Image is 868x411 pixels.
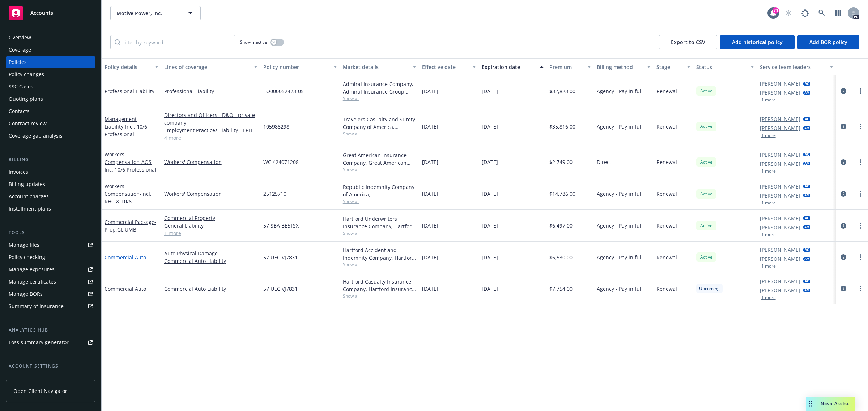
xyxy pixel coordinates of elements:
[760,286,800,294] a: [PERSON_NAME]
[9,203,51,215] div: Installment plans
[164,229,258,237] a: 1 more
[597,123,643,130] span: Agency - Pay in full
[699,285,720,292] span: Upcoming
[9,288,43,300] div: Manage BORs
[732,39,783,46] span: Add historical policy
[656,123,677,130] span: Renewal
[9,56,27,68] div: Policies
[797,35,859,49] button: Add BOR policy
[6,156,95,163] div: Billing
[105,116,147,138] a: Management Liability
[105,254,146,261] a: Commercial Auto
[760,63,826,71] div: Service team leaders
[105,190,152,212] span: - Incl. RHC & 10/6 Professional
[760,80,800,87] a: [PERSON_NAME]
[6,264,95,275] span: Manage exposures
[6,3,95,23] a: Accounts
[263,63,329,71] div: Policy number
[549,158,573,166] span: $2,749.00
[343,230,417,236] span: Show all
[856,158,865,166] a: more
[343,80,417,95] div: Admiral Insurance Company, Admiral Insurance Group ([PERSON_NAME] Corporation), CRC Group
[656,190,677,198] span: Renewal
[656,63,682,71] div: Stage
[760,160,800,168] a: [PERSON_NAME]
[164,250,258,257] a: Auto Physical Damage
[9,44,31,56] div: Coverage
[760,183,800,190] a: [PERSON_NAME]
[343,131,417,137] span: Show all
[13,387,67,395] span: Open Client Navigator
[760,215,800,222] a: [PERSON_NAME]
[164,257,258,265] a: Commercial Auto Liability
[343,261,417,268] span: Show all
[482,158,498,166] span: [DATE]
[9,191,49,202] div: Account charges
[856,284,865,293] a: more
[597,222,643,229] span: Agency - Pay in full
[343,95,417,101] span: Show all
[856,122,865,131] a: more
[656,285,677,293] span: Renewal
[798,6,812,20] a: Report a Bug
[9,264,55,275] div: Manage exposures
[549,123,575,130] span: $35,816.00
[856,190,865,198] a: more
[30,10,53,16] span: Accounts
[6,288,95,300] a: Manage BORs
[594,58,654,75] button: Billing method
[164,190,258,198] a: Workers' Compensation
[6,239,95,251] a: Manage files
[343,63,409,71] div: Market details
[760,115,800,123] a: [PERSON_NAME]
[597,63,643,71] div: Billing method
[105,219,156,233] a: Commercial Package
[9,166,28,178] div: Invoices
[806,397,815,411] div: Drag to move
[656,158,677,166] span: Renewal
[164,87,258,95] a: Professional Liability
[9,178,45,190] div: Billing updates
[110,6,201,20] button: Motive Power, Inc.
[597,190,643,198] span: Agency - Pay in full
[422,63,468,71] div: Effective date
[760,246,800,254] a: [PERSON_NAME]
[839,158,848,166] a: circleInformation
[856,253,865,261] a: more
[699,159,714,165] span: Active
[105,219,156,233] span: - Prop,GL,UMB
[597,285,643,293] span: Agency - Pay in full
[164,285,258,293] a: Commercial Auto Liability
[164,158,258,166] a: Workers' Compensation
[549,63,583,71] div: Premium
[482,222,498,229] span: [DATE]
[9,69,44,80] div: Policy changes
[6,105,95,117] a: Contacts
[9,239,39,251] div: Manage files
[839,122,848,131] a: circleInformation
[659,35,717,49] button: Export to CSV
[831,6,846,20] a: Switch app
[720,35,795,49] button: Add historical policy
[482,87,498,95] span: [DATE]
[6,56,95,68] a: Policies
[654,58,693,75] button: Stage
[343,278,417,293] div: Hartford Casualty Insurance Company, Hartford Insurance Group
[9,337,69,348] div: Loss summary generator
[761,201,776,205] button: 1 more
[760,224,800,231] a: [PERSON_NAME]
[760,89,800,96] a: [PERSON_NAME]
[164,222,258,229] a: General Liability
[9,300,64,312] div: Summary of insurance
[263,158,299,166] span: WC 424071208
[9,81,33,92] div: SSC Cases
[699,254,714,260] span: Active
[422,87,438,95] span: [DATE]
[761,133,776,138] button: 1 more
[6,203,95,215] a: Installment plans
[6,373,95,384] a: Service team
[6,178,95,190] a: Billing updates
[773,7,779,14] div: 74
[263,222,299,229] span: 57 SBA BE5FSX
[263,285,298,293] span: 57 UEC VJ7831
